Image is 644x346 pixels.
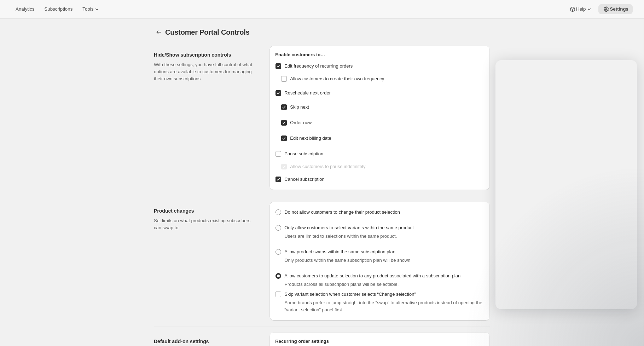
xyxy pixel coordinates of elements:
[78,4,105,14] button: Tools
[16,6,34,12] span: Analytics
[154,338,258,345] h2: Default add-on settings
[284,273,460,278] span: Allow customers to update selection to any product associated with a subscription plan
[284,258,412,263] span: Only products within the same subscription plan will be shown.
[598,4,633,14] button: Settings
[495,60,637,309] iframe: Intercom live chat
[165,28,250,36] span: Customer Portal Controls
[290,104,309,110] span: Skip next
[610,6,628,12] span: Settings
[154,27,164,37] button: Settings
[284,177,324,182] span: Cancel subscription
[284,233,397,239] span: Users are limited to selections within the same product.
[284,209,400,215] span: Do not allow customers to change their product selection
[620,315,637,332] iframe: Intercom live chat
[275,338,484,345] h2: Recurring order settings
[284,63,353,69] span: Edit frequency of recurring orders
[284,90,331,96] span: Reschedule next order
[290,120,312,125] span: Order now
[154,217,258,231] p: Set limits on what products existing subscribers can swap to.
[154,61,258,82] p: With these settings, you have full control of what options are available to customers for managin...
[40,4,77,14] button: Subscriptions
[284,249,395,254] span: Allow product swaps within the same subscription plan
[284,292,416,297] span: Skip variant selection when customer selects “Change selection”
[154,51,258,58] h2: Hide/Show subscription controls
[284,300,482,312] span: Some brands prefer to jump straight into the “swap” to alternative products instead of opening th...
[565,4,597,14] button: Help
[284,151,323,156] span: Pause subscription
[154,207,258,214] h2: Product changes
[275,51,484,58] h2: Enable customers to…
[284,225,414,230] span: Only allow customers to select variants within the same product
[44,6,72,12] span: Subscriptions
[82,6,93,12] span: Tools
[576,6,586,12] span: Help
[284,282,399,287] span: Products across all subscription plans will be selectable.
[290,164,365,169] span: Allow customers to pause indefinitely
[290,76,384,81] span: Allow customers to create their own frequency
[290,135,331,141] span: Edit next billing date
[11,4,39,14] button: Analytics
